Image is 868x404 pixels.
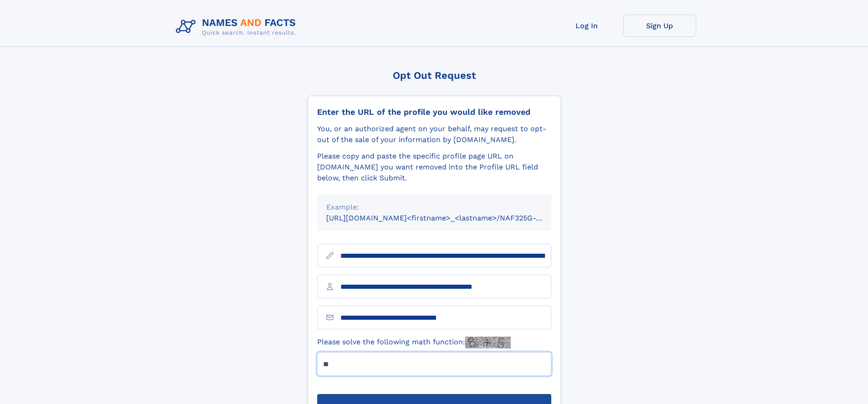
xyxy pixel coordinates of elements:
div: You, or an authorized agent on your behalf, may request to opt-out of the sale of your informatio... [317,123,551,145]
label: Please solve the following math function: [317,337,511,348]
a: Log In [550,15,623,37]
small: [URL][DOMAIN_NAME]<firstname>_<lastname>/NAF325G-xxxxxxxx [326,214,569,222]
div: Enter the URL of the profile you would like removed [317,107,551,117]
div: Opt Out Request [308,70,561,81]
img: Logo Names and Facts [172,15,303,39]
div: Please copy and paste the specific profile page URL on [DOMAIN_NAME] you want removed into the Pr... [317,151,551,184]
div: Example: [326,202,542,213]
a: Sign Up [623,15,696,37]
